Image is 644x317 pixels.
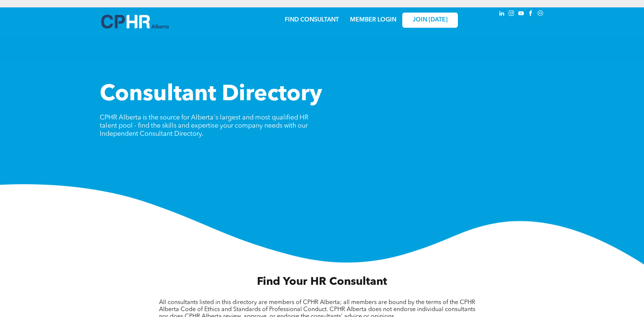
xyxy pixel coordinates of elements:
span: JOIN [DATE] [413,17,448,24]
a: JOIN [DATE] [402,13,458,28]
a: facebook [527,9,535,19]
img: A blue and white logo for cp alberta [101,15,169,28]
span: Find Your HR Consultant [257,276,387,287]
a: youtube [517,9,525,19]
a: Social network [536,9,545,19]
span: Consultant Directory [100,84,322,106]
a: FIND CONSULTANT [285,17,339,23]
a: instagram [508,9,516,19]
a: linkedin [498,9,506,19]
span: CPHR Alberta is the source for Alberta's largest and most qualified HR talent pool - find the ski... [100,114,308,137]
a: MEMBER LOGIN [350,17,396,23]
